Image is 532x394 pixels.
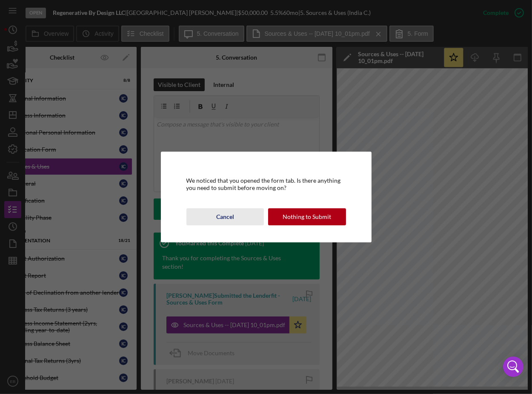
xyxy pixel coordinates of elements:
div: Cancel [216,208,234,225]
button: Cancel [186,208,264,225]
div: Open Intercom Messenger [503,357,523,377]
div: Nothing to Submit [283,208,331,225]
button: Nothing to Submit [268,208,346,225]
div: We noticed that you opened the form tab. Is there anything you need to submit before moving on? [186,177,346,191]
